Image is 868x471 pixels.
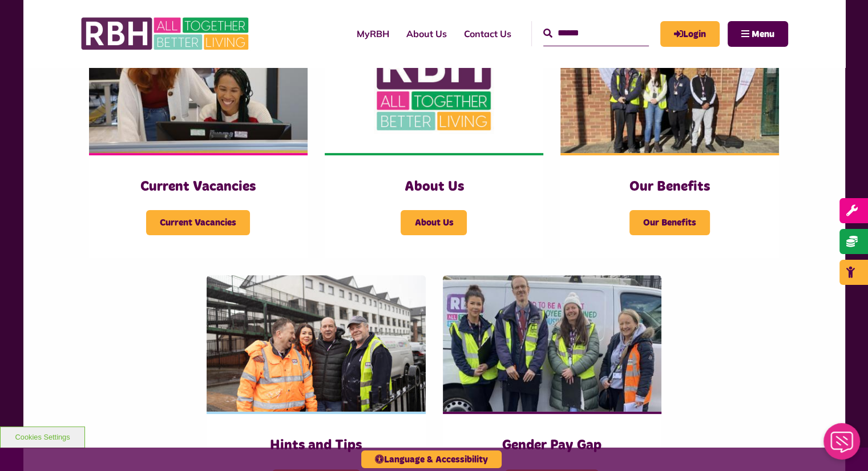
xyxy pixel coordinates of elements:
img: RBH [80,11,252,56]
a: MyRBH [660,21,720,47]
span: About Us [401,210,467,235]
button: Navigation [728,21,788,47]
a: MyRBH [348,18,398,49]
span: Menu [752,30,774,39]
img: Dropinfreehold2 [560,16,779,153]
a: Contact Us [455,18,520,49]
img: 391760240 1590016381793435 2179504426197536539 N [443,275,661,412]
h3: Our Benefits [583,178,756,196]
h3: Gender Pay Gap [466,437,639,454]
iframe: Netcall Web Assistant for live chat [817,420,868,471]
span: Our Benefits [629,210,710,235]
h3: Current Vacancies [112,178,285,196]
a: Our Benefits Our Benefits [560,16,779,258]
img: RBH Logo Social Media 480X360 (1) [325,16,543,153]
h3: About Us [348,178,520,196]
img: IMG 1470 [89,16,308,153]
button: Language & Accessibility [361,450,502,468]
img: SAZMEDIA RBH 21FEB24 46 [207,275,425,412]
a: Current Vacancies Current Vacancies [89,16,308,258]
span: Current Vacancies [146,210,250,235]
h3: Hints and Tips [229,437,402,454]
a: About Us About Us [325,16,543,258]
input: Search [543,21,649,46]
a: About Us [398,18,455,49]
